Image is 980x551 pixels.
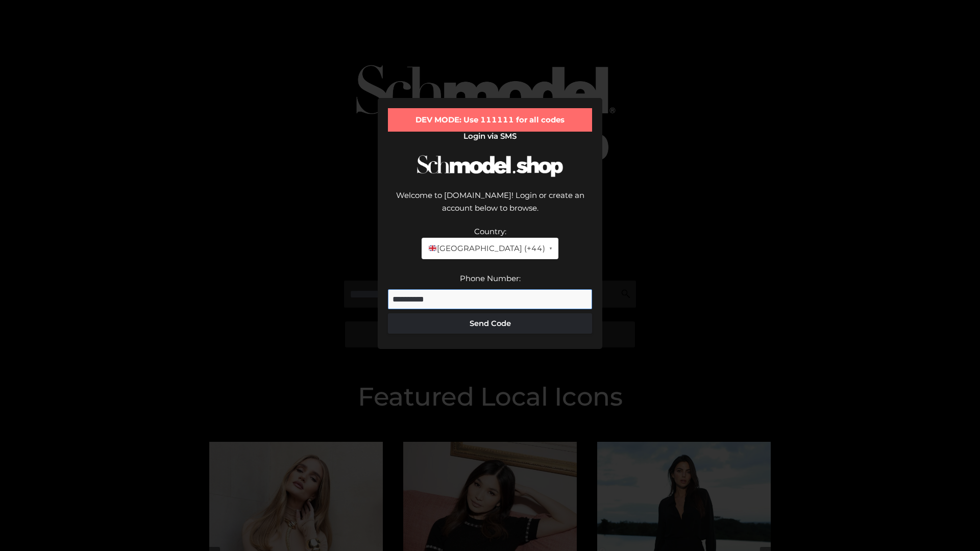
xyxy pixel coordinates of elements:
[388,313,592,334] button: Send Code
[388,189,592,225] div: Welcome to [DOMAIN_NAME]! Login or create an account below to browse.
[388,132,592,141] h2: Login via SMS
[460,273,521,283] label: Phone Number:
[413,146,567,186] img: Schmodel Logo
[429,244,436,252] img: 🇬🇧
[428,242,545,255] span: [GEOGRAPHIC_DATA] (+44)
[388,108,592,132] div: DEV MODE: Use 111111 for all codes
[474,227,506,236] label: Country:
